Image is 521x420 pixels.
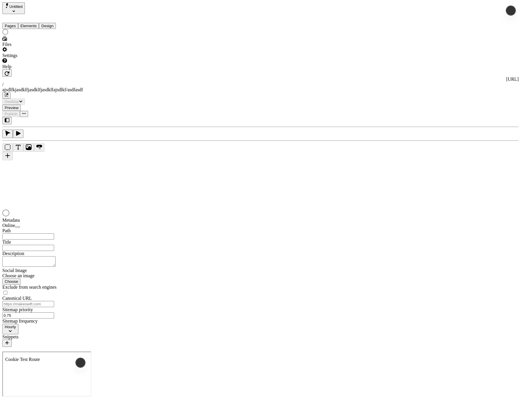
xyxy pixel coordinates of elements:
[2,23,18,29] button: Pages
[5,99,19,104] span: Desktop
[2,324,18,334] button: Hourly
[2,301,54,307] input: https://makeswift.com
[2,82,519,87] div: /
[2,42,73,47] div: Files
[2,77,519,82] div: [URL]
[5,325,16,329] span: Hourly
[2,273,73,278] div: Choose an image
[2,218,73,223] div: Metadata
[2,278,20,285] button: Choose
[2,228,11,233] span: Path
[23,143,34,152] button: Image
[5,279,18,284] span: Choose
[2,99,25,105] button: Desktop
[39,23,56,29] button: Design
[2,87,519,92] div: ajsdlfkjasdklfjasdklfjasdklfajsdlkf/asdfasdf
[2,105,21,111] button: Preview
[5,112,18,116] span: Publish
[2,352,91,397] iframe: Cookie Feature Detection
[2,111,20,117] button: Publish
[2,334,73,340] div: Snippets
[2,319,37,323] span: Sitemap frequency
[2,240,11,245] span: Title
[2,64,73,69] div: Help
[9,4,23,9] span: Untitled
[2,143,13,152] button: Box
[2,251,24,256] span: Description
[2,2,25,14] button: Select site
[2,307,33,312] span: Sitemap priority
[18,23,39,29] button: Elements
[5,106,18,110] span: Preview
[2,296,32,301] span: Canonical URL
[2,268,27,273] span: Social Image
[34,143,44,152] button: Button
[2,223,15,228] span: Online
[2,53,73,58] div: Settings
[13,143,23,152] button: Text
[2,285,56,290] span: Exclude from search engines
